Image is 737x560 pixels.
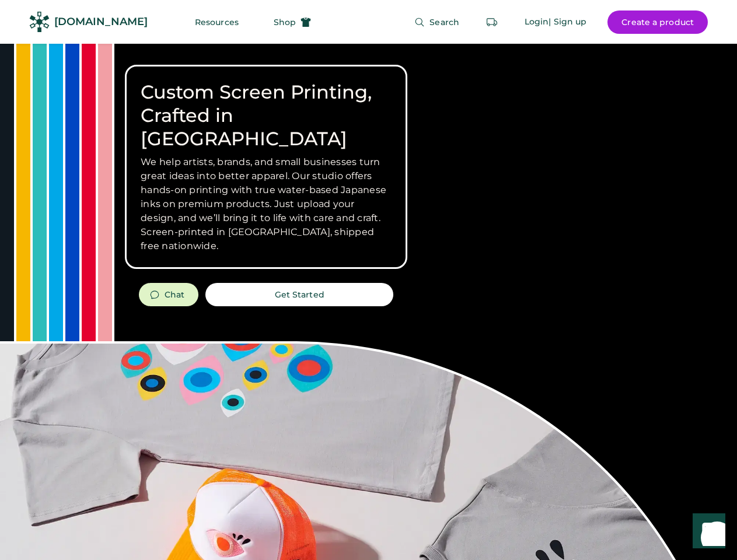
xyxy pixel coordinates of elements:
button: Retrieve an order [480,10,504,34]
span: Search [429,18,459,26]
img: Rendered Logo - Screens [29,12,50,32]
span: Shop [274,18,296,26]
div: | Sign up [549,16,586,28]
button: Get Started [205,283,393,306]
button: Search [400,10,473,34]
div: [DOMAIN_NAME] [54,15,148,29]
button: Chat [139,283,198,306]
h1: Custom Screen Printing, Crafted in [GEOGRAPHIC_DATA] [141,80,392,150]
h3: We help artists, brands, and small businesses turn great ideas into better apparel. Our studio of... [141,155,392,253]
button: Create a product [607,10,708,34]
iframe: Front Chat [682,508,732,558]
button: Resources [181,10,253,34]
button: Shop [260,10,325,34]
div: Login [525,16,549,28]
